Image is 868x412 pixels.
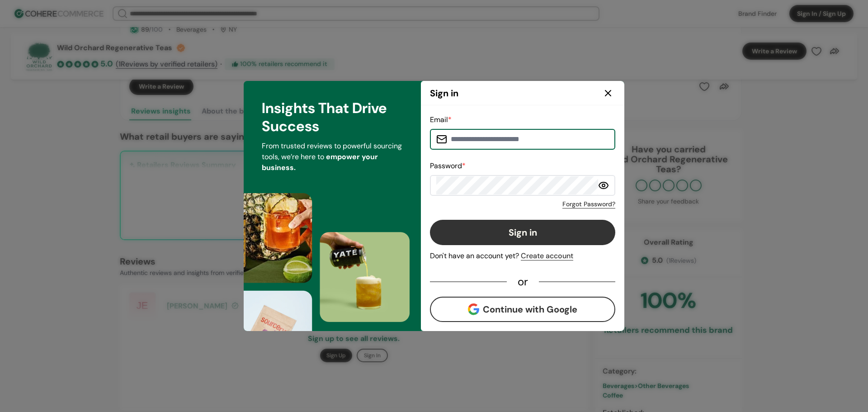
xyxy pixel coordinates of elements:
button: Continue with Google [430,297,615,322]
div: Create account [521,251,573,261]
h2: Sign in [430,86,458,100]
button: Sign in [430,220,615,245]
label: Email [430,115,452,124]
h3: Insights That Drive Success [262,99,403,135]
div: Don't have an account yet? [430,251,615,261]
label: Password [430,161,466,170]
div: or [507,278,539,286]
p: From trusted reviews to powerful sourcing tools, we’re here to [262,141,403,173]
a: Forgot Password? [562,199,615,209]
